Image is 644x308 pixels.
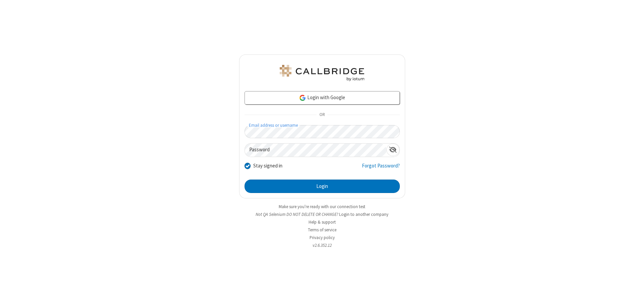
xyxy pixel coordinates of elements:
button: Login to another company [339,211,388,218]
input: Password [245,144,386,157]
img: google-icon.png [299,94,306,102]
span: OR [317,110,327,120]
button: Login [245,180,400,193]
a: Login with Google [245,91,400,105]
li: Not QA Selenium DO NOT DELETE OR CHANGE? [239,211,405,218]
a: Make sure you're ready with our connection test [279,204,365,209]
img: QA Selenium DO NOT DELETE OR CHANGE [278,65,366,81]
a: Terms of service [308,227,336,233]
a: Help & support [309,219,336,225]
div: Show password [386,144,399,156]
a: Privacy policy [310,235,335,240]
label: Stay signed in [253,162,282,170]
a: Forgot Password? [362,162,400,175]
input: Email address or username [245,125,400,138]
li: v2.6.352.12 [239,242,405,248]
iframe: Chat [627,291,639,303]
